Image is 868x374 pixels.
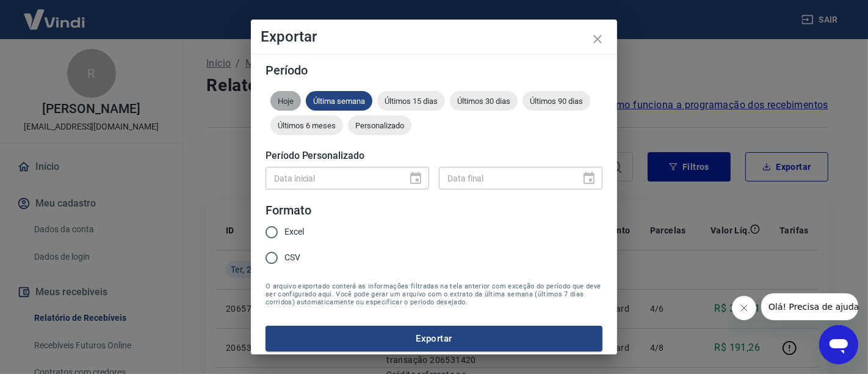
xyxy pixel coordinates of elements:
div: Última semana [306,91,372,111]
span: Última semana [306,97,372,106]
div: Últimos 90 dias [523,91,590,111]
div: Personalizado [348,116,411,135]
div: Últimos 15 dias [377,91,445,111]
span: O arquivo exportado conterá as informações filtradas na tela anterior com exceção do período que ... [266,282,602,306]
legend: Formato [266,202,311,219]
span: CSV [284,251,300,264]
span: Excel [284,226,304,238]
div: Hoje [270,91,301,111]
span: Últimos 6 meses [270,121,343,130]
span: Hoje [270,97,301,106]
span: Olá! Precisa de ajuda? [7,9,103,18]
h5: Período Personalizado [266,150,602,162]
span: Personalizado [348,121,411,130]
span: Últimos 30 dias [450,97,518,106]
h4: Exportar [261,29,607,44]
input: DD/MM/YYYY [266,167,399,189]
button: Exportar [266,326,602,351]
iframe: Mensagem da empresa [761,293,858,320]
h5: Período [266,64,602,76]
button: close [583,24,612,54]
div: Últimos 6 meses [270,116,343,135]
span: Últimos 90 dias [523,97,590,106]
iframe: Fechar mensagem [732,296,756,320]
input: DD/MM/YYYY [439,167,572,189]
iframe: Botão para abrir a janela de mensagens [819,325,858,364]
span: Últimos 15 dias [377,97,445,106]
div: Últimos 30 dias [450,91,518,111]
